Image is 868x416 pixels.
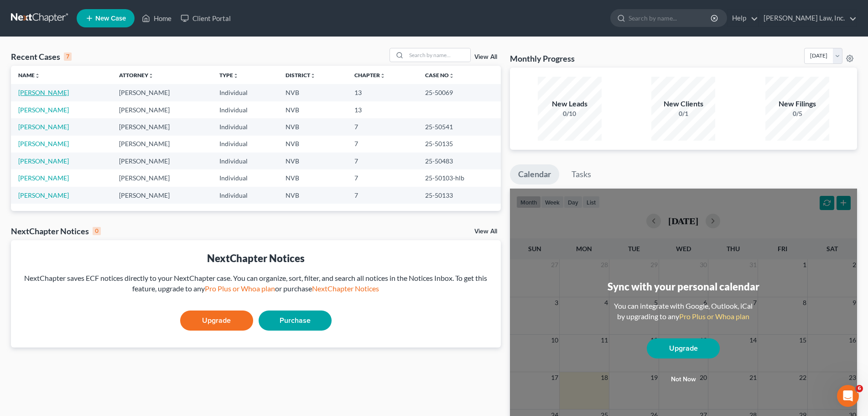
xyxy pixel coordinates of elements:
[380,73,385,79] i: unfold_more
[310,73,316,79] i: unfold_more
[278,136,347,153] td: NVB
[18,273,494,294] div: NextChapter saves ECF notices directly to your NextChapter case. You can organize, sort, filter, ...
[18,140,69,147] a: [PERSON_NAME]
[312,284,379,293] a: NextChapter Notices
[510,164,559,184] a: Calendar
[18,123,69,131] a: [PERSON_NAME]
[418,84,501,101] td: 25-50069
[608,279,759,294] div: Sync with your personal calendar
[278,153,347,169] td: NVB
[278,118,347,135] td: NVB
[474,54,497,60] a: View All
[278,169,347,186] td: NVB
[474,228,497,235] a: View All
[212,101,278,118] td: Individual
[119,72,154,79] a: Attorneyunfold_more
[418,118,501,135] td: 25-50541
[278,187,347,204] td: NVB
[728,10,758,26] a: Help
[418,169,501,186] td: 25-50103-hlb
[112,136,213,153] td: [PERSON_NAME]
[538,109,602,118] div: 0/10
[233,73,239,79] i: unfold_more
[112,187,213,204] td: [PERSON_NAME]
[347,118,417,135] td: 7
[205,284,275,293] a: Pro Plus or Whoa plan
[347,136,417,153] td: 7
[406,48,470,62] input: Search by name...
[765,99,829,109] div: New Filings
[212,84,278,101] td: Individual
[259,311,332,331] a: Purchase
[219,72,239,79] a: Typeunfold_more
[647,338,720,358] a: Upgrade
[629,10,712,26] input: Search by name...
[418,153,501,169] td: 25-50483
[347,169,417,186] td: 7
[278,101,347,118] td: NVB
[651,109,715,118] div: 0/1
[651,99,715,109] div: New Clients
[759,10,857,26] a: [PERSON_NAME] Law, Inc.
[765,109,829,118] div: 0/5
[347,187,417,204] td: 7
[18,157,69,165] a: [PERSON_NAME]
[418,187,501,204] td: 25-50133
[449,73,454,79] i: unfold_more
[11,51,72,62] div: Recent Cases
[212,118,278,135] td: Individual
[679,312,749,321] a: Pro Plus or Whoa plan
[347,101,417,118] td: 13
[64,53,72,61] div: 7
[112,169,213,186] td: [PERSON_NAME]
[286,72,316,79] a: Districtunfold_more
[278,84,347,101] td: NVB
[610,301,756,322] div: You can integrate with Google, Outlook, iCal by upgrading to any
[18,106,69,114] a: [PERSON_NAME]
[212,187,278,204] td: Individual
[425,72,454,79] a: Case Nounfold_more
[112,84,213,101] td: [PERSON_NAME]
[93,227,101,235] div: 0
[510,53,575,64] h3: Monthly Progress
[35,73,40,79] i: unfold_more
[18,72,40,79] a: Nameunfold_more
[112,118,213,135] td: [PERSON_NAME]
[18,251,494,265] div: NextChapter Notices
[563,164,599,184] a: Tasks
[212,136,278,153] td: Individual
[18,89,69,96] a: [PERSON_NAME]
[11,226,101,237] div: NextChapter Notices
[112,153,213,169] td: [PERSON_NAME]
[647,370,720,389] button: Not now
[347,84,417,101] td: 13
[354,72,385,79] a: Chapterunfold_more
[137,10,176,26] a: Home
[148,73,154,79] i: unfold_more
[856,385,863,392] span: 6
[347,153,417,169] td: 7
[18,174,69,182] a: [PERSON_NAME]
[418,136,501,153] td: 25-50135
[538,99,602,109] div: New Leads
[212,169,278,186] td: Individual
[112,101,213,118] td: [PERSON_NAME]
[176,10,235,26] a: Client Portal
[180,311,253,331] a: Upgrade
[18,191,69,199] a: [PERSON_NAME]
[212,153,278,169] td: Individual
[837,385,859,407] iframe: Intercom live chat
[95,15,126,22] span: New Case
